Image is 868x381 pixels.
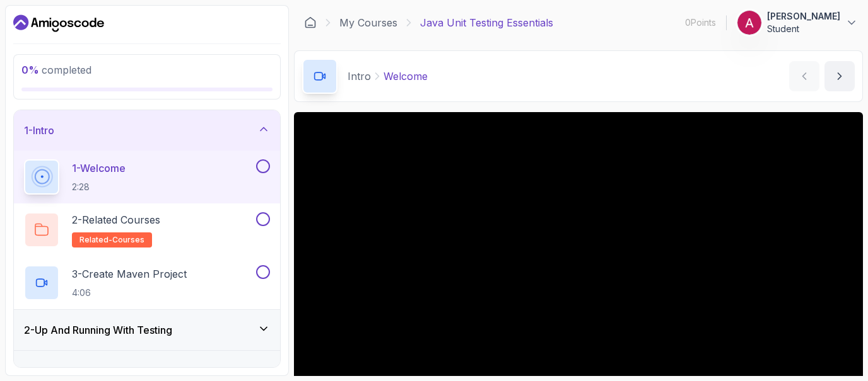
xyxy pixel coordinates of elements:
a: Dashboard [304,16,317,29]
h3: 1 - Intro [24,123,54,138]
button: 3-Create Maven Project4:06 [24,265,270,300]
button: 2-Related Coursesrelated-courses [24,212,270,247]
p: Student [767,23,840,35]
a: My Courses [339,15,397,30]
p: Welcome [384,69,428,84]
span: related-courses [79,235,144,245]
button: 1-Welcome2:28 [24,159,270,195]
h3: 3 - Outro [24,363,62,378]
button: 2-Up And Running With Testing [14,310,280,350]
span: 0 % [21,64,39,76]
iframe: chat widget [628,103,855,324]
p: 2:28 [72,181,126,193]
p: 2 - Related Courses [72,212,160,227]
button: user profile image[PERSON_NAME]Student [737,10,858,35]
p: Intro [348,69,371,84]
p: 0 Points [685,16,716,29]
p: 3 - Create Maven Project [72,266,187,281]
button: 1-Intro [14,110,280,151]
button: next content [824,61,855,91]
h3: 2 - Up And Running With Testing [24,322,172,338]
a: Dashboard [13,13,104,33]
button: previous content [789,61,819,91]
p: Java Unit Testing Essentials [420,15,553,30]
p: 4:06 [72,287,187,299]
iframe: chat widget [815,331,855,368]
span: completed [21,64,91,76]
p: 1 - Welcome [72,161,126,176]
img: user profile image [737,11,761,35]
p: [PERSON_NAME] [767,10,840,23]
